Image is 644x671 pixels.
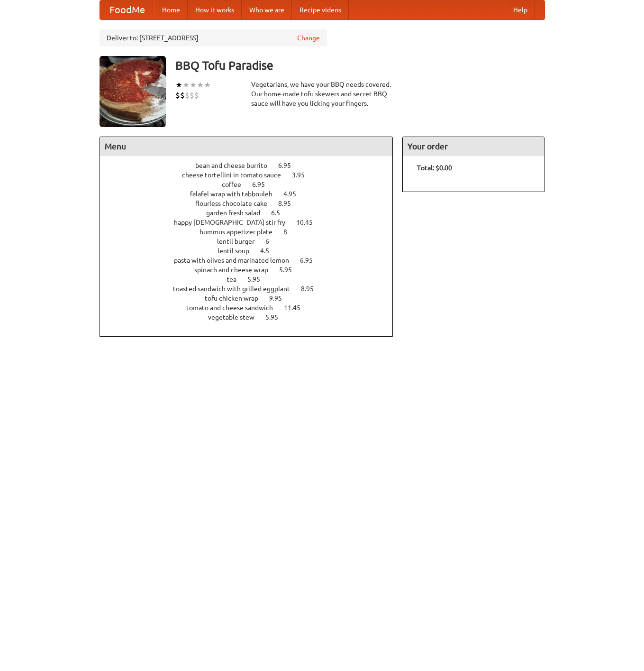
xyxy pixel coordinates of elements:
[208,313,264,321] span: vegetable stew
[182,80,190,90] li: ★
[218,247,259,255] span: lentil soup
[195,162,308,169] a: bean and cheese burrito 6.95
[506,0,535,19] a: Help
[197,80,204,90] li: ★
[190,90,194,101] li: $
[284,304,310,312] span: 11.45
[194,90,199,101] li: $
[297,33,320,43] a: Change
[227,276,278,283] a: tea 5.95
[195,200,308,207] a: flourless chocolate cake 8.95
[296,219,322,226] span: 10.45
[278,162,300,169] span: 6.95
[301,285,323,293] span: 8.95
[222,181,282,188] a: coffee 6.95
[175,80,182,90] li: ★
[194,266,278,274] span: spinach and cheese wrap
[247,276,270,283] span: 5.95
[173,285,299,293] span: toasted sandwich with grilled eggplant
[190,190,314,198] a: falafel wrap with tabbouleh 4.95
[195,200,277,207] span: flourless chocolate cake
[100,137,393,156] h4: Menu
[194,266,309,274] a: spinach and cheese wrap 5.95
[174,257,299,264] span: pasta with olives and marinated lemon
[190,80,197,90] li: ★
[206,209,270,217] span: garden fresh salad
[218,247,287,255] a: lentil soup 4.5
[227,276,246,283] span: tea
[205,294,268,302] span: tofu chicken wrap
[154,0,188,19] a: Home
[283,190,306,198] span: 4.95
[217,238,264,245] span: lentil burger
[186,304,282,312] span: tomato and cheese sandwich
[100,56,166,127] img: angular.jpg
[182,171,290,179] span: cheese tortellini in tomato sauce
[200,228,305,236] a: hummus appetizer plate 8
[174,219,330,226] a: happy [DEMOGRAPHIC_DATA] stir fry 10.45
[242,0,292,19] a: Who we are
[174,257,330,264] a: pasta with olives and marinated lemon 6.95
[195,162,277,169] span: bean and cheese burrito
[271,209,290,217] span: 6.5
[252,181,274,188] span: 6.95
[217,238,287,245] a: lentil burger 6
[292,171,314,179] span: 3.95
[100,29,327,46] div: Deliver to: [STREET_ADDRESS]
[200,228,282,236] span: hummus appetizer plate
[265,238,279,245] span: 6
[278,200,300,207] span: 8.95
[269,294,291,302] span: 9.95
[205,294,299,302] a: tofu chicken wrap 9.95
[180,90,185,101] li: $
[283,228,297,236] span: 8
[292,0,349,19] a: Recipe videos
[206,209,298,217] a: garden fresh salad 6.5
[204,80,211,90] li: ★
[222,181,251,188] span: coffee
[208,313,296,321] a: vegetable stew 5.95
[173,285,331,293] a: toasted sandwich with grilled eggplant 8.95
[174,219,295,226] span: happy [DEMOGRAPHIC_DATA] stir fry
[190,190,282,198] span: falafel wrap with tabbouleh
[175,90,180,101] li: $
[185,90,190,101] li: $
[100,0,154,19] a: FoodMe
[300,257,322,264] span: 6.95
[417,164,452,172] b: Total: $0.00
[260,247,279,255] span: 4.5
[251,80,393,108] div: Vegetarians, we have your BBQ needs covered. Our home-made tofu skewers and secret BBQ sauce will...
[186,304,318,312] a: tomato and cheese sandwich 11.45
[188,0,242,19] a: How it works
[175,56,545,75] h3: BBQ Tofu Paradise
[182,171,322,179] a: cheese tortellini in tomato sauce 3.95
[265,313,288,321] span: 5.95
[403,137,544,156] h4: Your order
[279,266,301,274] span: 5.95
